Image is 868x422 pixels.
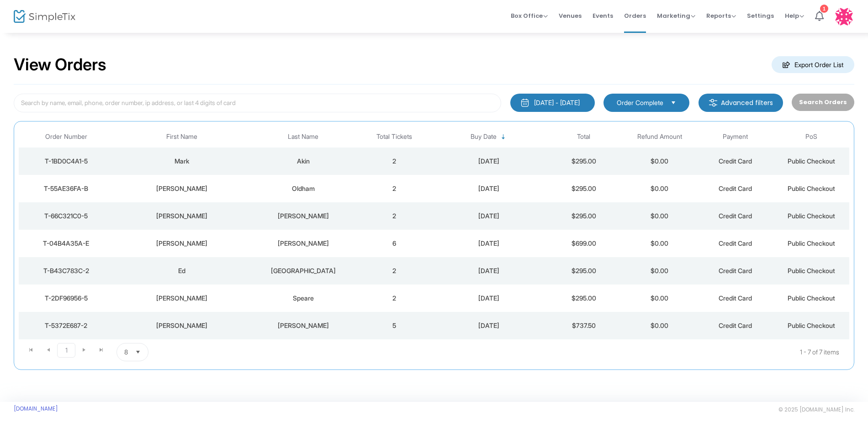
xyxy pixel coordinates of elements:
[252,184,354,193] div: Oldham
[593,4,613,27] span: Events
[21,321,111,330] div: T-5372E687-2
[116,184,248,193] div: Samuel
[434,294,544,303] div: 10/10/2025
[21,157,111,166] div: T-1BD0C4A1-5
[252,239,354,248] div: Cochran
[622,285,698,312] td: $0.00
[252,266,354,275] div: Nottingham
[14,55,106,75] h2: View Orders
[719,157,752,165] span: Credit Card
[788,239,835,247] span: Public Checkout
[166,133,197,141] span: First Name
[124,348,128,357] span: 8
[559,4,582,27] span: Venues
[356,148,432,175] td: 2
[356,126,432,148] th: Total Tickets
[14,94,501,112] input: Search by name, email, phone, order number, ip address, or last 4 digits of card
[21,184,111,193] div: T-55AE36FA-B
[21,266,111,275] div: T-B43C783C-2
[719,294,752,302] span: Credit Card
[788,185,835,192] span: Public Checkout
[116,321,248,330] div: Portia
[719,185,752,192] span: Credit Card
[788,322,835,329] span: Public Checkout
[706,11,736,20] span: Reports
[356,230,432,257] td: 6
[617,98,663,107] span: Order Complete
[434,321,544,330] div: 10/10/2025
[667,98,680,108] button: Select
[785,11,804,20] span: Help
[116,294,248,303] div: Janet
[252,211,354,221] div: Cole
[622,312,698,339] td: $0.00
[622,257,698,285] td: $0.00
[434,211,544,221] div: 10/12/2025
[719,239,752,247] span: Credit Card
[356,257,432,285] td: 2
[45,133,87,141] span: Order Number
[520,98,529,107] img: monthly
[820,5,828,13] div: 1
[719,322,752,329] span: Credit Card
[356,202,432,230] td: 2
[772,56,854,73] m-button: Export Order List
[21,211,111,221] div: T-66C321C0-5
[510,94,595,112] button: [DATE] - [DATE]
[788,157,835,165] span: Public Checkout
[624,4,646,27] span: Orders
[622,230,698,257] td: $0.00
[434,239,544,248] div: 10/11/2025
[500,133,507,141] span: Sortable
[252,157,354,166] div: Akin
[57,343,75,358] span: Page 1
[239,343,839,361] kendo-pager-info: 1 - 7 of 7 items
[356,285,432,312] td: 2
[356,312,432,339] td: 5
[788,267,835,274] span: Public Checkout
[546,257,622,285] td: $295.00
[434,266,544,275] div: 10/11/2025
[546,285,622,312] td: $295.00
[116,239,248,248] div: Haley
[116,211,248,221] div: Amelia
[546,148,622,175] td: $295.00
[356,175,432,202] td: 2
[14,405,58,412] a: [DOMAIN_NAME]
[709,98,718,107] img: filter
[21,239,111,248] div: T-04B4A35A-E
[546,175,622,202] td: $295.00
[252,294,354,303] div: Speare
[788,294,835,302] span: Public Checkout
[719,267,752,274] span: Credit Card
[622,202,698,230] td: $0.00
[434,157,544,166] div: 10/12/2025
[434,184,544,193] div: 10/12/2025
[546,312,622,339] td: $737.50
[778,406,854,413] span: © 2025 [DOMAIN_NAME] Inc.
[546,202,622,230] td: $295.00
[719,212,752,220] span: Credit Card
[546,126,622,148] th: Total
[788,212,835,220] span: Public Checkout
[534,98,580,107] div: [DATE] - [DATE]
[622,175,698,202] td: $0.00
[132,343,144,361] button: Select
[252,321,354,330] div: Gonzalez
[747,4,774,27] span: Settings
[723,133,748,141] span: Payment
[19,126,849,339] div: Data table
[657,11,695,20] span: Marketing
[546,230,622,257] td: $699.00
[805,133,817,141] span: PoS
[116,266,248,275] div: Ed
[511,11,548,20] span: Box Office
[622,148,698,175] td: $0.00
[288,133,318,141] span: Last Name
[21,294,111,303] div: T-2DF96956-5
[471,133,497,141] span: Buy Date
[622,126,698,148] th: Refund Amount
[699,94,783,112] m-button: Advanced filters
[116,157,248,166] div: Mark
